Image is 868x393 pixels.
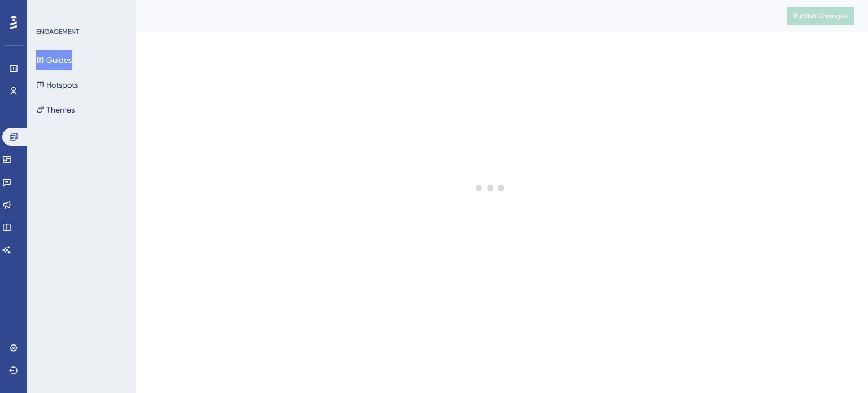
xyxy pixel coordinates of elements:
button: Hotspots [36,75,78,95]
button: Themes [36,100,75,120]
span: Publish Changes [793,11,848,20]
button: Guides [36,50,72,70]
div: ENGAGEMENT [36,27,79,36]
button: Publish Changes [787,7,854,25]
